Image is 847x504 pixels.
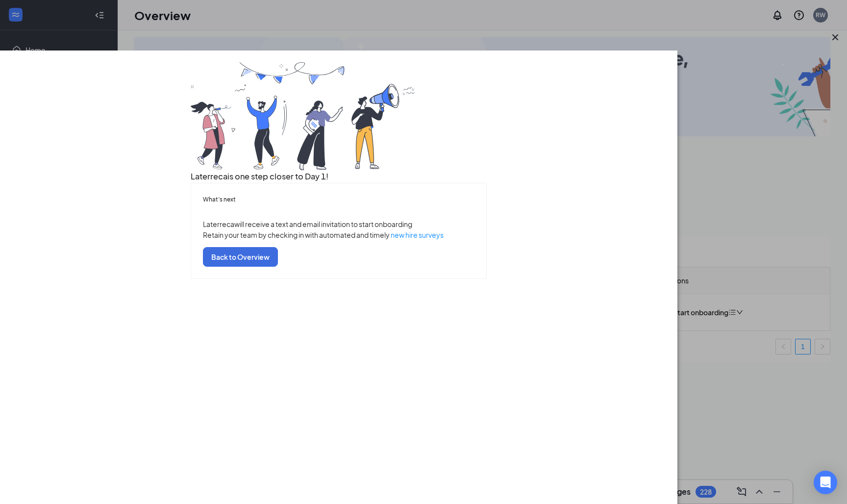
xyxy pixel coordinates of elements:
img: you are all set [191,62,416,170]
p: Laterreca will receive a text and email invitation to start onboarding [203,219,474,229]
div: Open Intercom Messenger [814,471,837,494]
button: Back to Overview [203,247,278,267]
h3: Laterreca is one step closer to Day 1! [191,170,487,183]
a: new hire surveys [391,230,444,239]
p: Retain your team by checking in with automated and timely [203,229,474,240]
h5: What’s next [203,195,474,204]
